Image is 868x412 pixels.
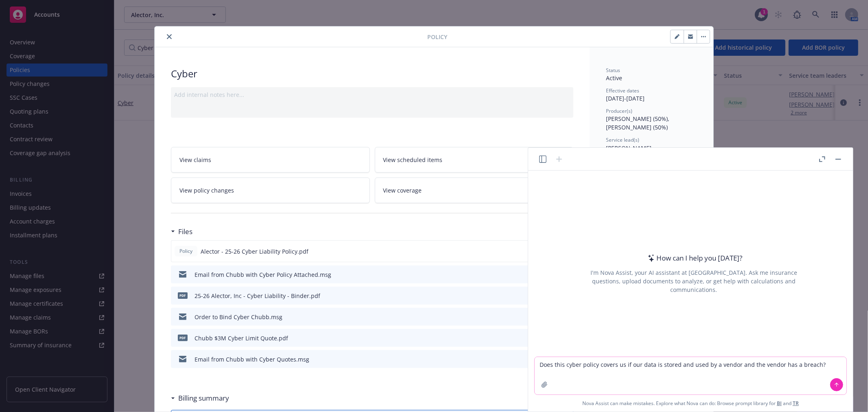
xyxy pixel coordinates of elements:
[171,178,370,203] a: View policy changes
[606,87,697,103] div: [DATE] - [DATE]
[606,136,639,143] span: Service lead(s)
[375,147,574,173] a: View scheduled items
[582,395,799,412] span: Nova Assist can make mistakes. Explore what Nova can do: Browse prompt library for and
[606,144,652,152] span: [PERSON_NAME]
[375,178,574,203] a: View coverage
[535,357,846,394] textarea: Does this cyber policy covers us if our data is stored and used by a vendor and the vendor has a ...
[178,226,192,237] h3: Files
[174,90,570,99] div: Add internal notes here...
[383,156,443,164] span: View scheduled items
[178,292,188,298] span: pdf
[645,253,743,263] div: How can I help you [DATE]?
[606,107,632,114] span: Producer(s)
[606,87,639,94] span: Effective dates
[195,355,309,364] div: Email from Chubb with Cyber Quotes.msg
[383,186,422,195] span: View coverage
[171,226,192,237] div: Files
[164,32,174,42] button: close
[179,186,234,195] span: View policy changes
[179,156,211,164] span: View claims
[201,247,308,256] span: Alector - 25-26 Cyber Liability Policy.pdf
[606,115,671,131] span: [PERSON_NAME] (50%), [PERSON_NAME] (50%)
[579,268,808,294] div: I'm Nova Assist, your AI assistant at [GEOGRAPHIC_DATA]. Ask me insurance questions, upload docum...
[178,248,194,255] span: Policy
[171,147,370,173] a: View claims
[171,67,573,81] div: Cyber
[171,393,229,403] div: Billing summary
[606,67,620,74] span: Status
[195,291,320,300] div: 25-26 Alector, Inc - Cyber Liability - Binder.pdf
[178,393,229,403] h3: Billing summary
[606,74,622,82] span: Active
[195,270,331,279] div: Email from Chubb with Cyber Policy Attached.msg
[195,334,288,342] div: Chubb $3M Cyber Limit Quote.pdf
[427,33,447,41] span: Policy
[793,400,799,407] a: TR
[777,400,782,407] a: BI
[195,313,282,321] div: Order to Bind Cyber Chubb.msg
[178,335,188,341] span: pdf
